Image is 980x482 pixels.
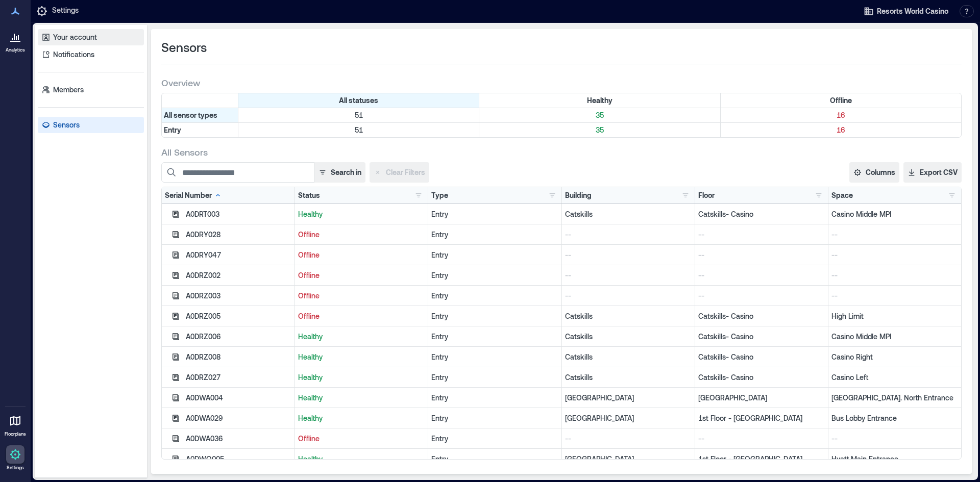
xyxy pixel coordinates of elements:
p: Healthy [298,393,425,403]
button: Clear Filters [370,162,429,183]
div: Entry [431,372,558,383]
div: Status [298,190,320,200]
div: A0DRZ002 [186,270,291,281]
p: Offline [298,291,425,301]
p: [GEOGRAPHIC_DATA] [565,393,692,403]
p: Your account [53,32,97,42]
div: All sensor types [162,108,238,122]
a: Floorplans [2,409,29,440]
div: Serial Number [165,190,222,200]
p: Notifications [53,49,94,60]
p: 35 [481,110,718,120]
p: -- [698,270,825,281]
div: Entry [431,270,558,281]
div: Entry [431,413,558,423]
div: Filter by Type: Entry & Status: Healthy [479,123,720,137]
a: Analytics [3,24,28,56]
span: Sensors [161,39,207,56]
button: Columns [849,162,899,183]
div: A0DRY028 [186,230,291,240]
div: A0DRT003 [186,209,291,219]
div: Filter by Status: Healthy [479,93,720,108]
div: Entry [431,352,558,362]
p: Settings [52,5,79,17]
p: -- [698,230,825,240]
p: Floorplans [5,431,26,437]
p: 35 [481,125,718,135]
p: Casino Right [831,352,958,362]
p: [GEOGRAPHIC_DATA] [698,393,825,403]
p: Offline [298,311,425,321]
p: -- [831,270,958,281]
p: Healthy [298,372,425,383]
p: Casino Left [831,372,958,383]
p: Settings [7,465,24,471]
div: A0DWQ005 [186,454,291,464]
p: -- [698,250,825,260]
p: Catskills- Casino [698,311,825,321]
div: A0DRZ005 [186,311,291,321]
button: Resorts World Casino [861,3,951,19]
p: Healthy [298,413,425,423]
div: Entry [431,291,558,301]
span: All Sensors [161,146,208,158]
p: -- [565,291,692,301]
div: Space [831,190,853,200]
div: All statuses [238,93,479,108]
span: Resorts World Casino [877,6,948,16]
div: Entry [431,434,558,444]
p: Casino Middle MPI [831,209,958,219]
p: Catskills- Casino [698,352,825,362]
p: Catskills- Casino [698,372,825,383]
div: Type [431,190,448,200]
div: Filter by Type: Entry & Status: Offline [721,123,961,137]
p: 51 [240,110,477,120]
p: -- [698,291,825,301]
p: Catskills [565,332,692,342]
p: Hyatt Main Entrance [831,454,958,464]
p: Bus Lobby Entrance [831,413,958,423]
div: Entry [431,393,558,403]
p: -- [831,434,958,444]
div: A0DRZ006 [186,332,291,342]
p: Healthy [298,454,425,464]
div: A0DRZ027 [186,372,291,383]
p: Members [53,85,84,95]
p: Offline [298,230,425,240]
p: -- [831,291,958,301]
a: Your account [38,29,144,45]
div: Floor [698,190,715,200]
div: Building [565,190,592,200]
div: A0DRZ003 [186,291,291,301]
div: Entry [431,454,558,464]
p: Offline [298,250,425,260]
p: 16 [723,125,959,135]
p: Offline [298,434,425,444]
p: Casino Middle MPI [831,332,958,342]
p: Catskills [565,372,692,383]
p: 1st Floor - [GEOGRAPHIC_DATA] [698,454,825,464]
p: [GEOGRAPHIC_DATA] [565,454,692,464]
p: 51 [240,125,477,135]
p: 16 [723,110,959,120]
p: [GEOGRAPHIC_DATA]. North Entrance [831,393,958,403]
p: [GEOGRAPHIC_DATA] [565,413,692,423]
p: -- [565,230,692,240]
div: Entry [431,332,558,342]
p: 1st Floor - [GEOGRAPHIC_DATA] [698,413,825,423]
p: High Limit [831,311,958,321]
p: Catskills- Casino [698,209,825,219]
div: A0DRZ008 [186,352,291,362]
p: Analytics [6,47,25,53]
p: Catskills [565,352,692,362]
button: Export CSV [903,162,962,183]
a: Members [38,82,144,98]
div: A0DWA029 [186,413,291,423]
button: Search in [314,162,365,183]
p: Catskills [565,311,692,321]
p: Healthy [298,352,425,362]
p: -- [565,270,692,281]
div: A0DWA004 [186,393,291,403]
div: Filter by Status: Offline [721,93,961,108]
p: -- [831,230,958,240]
